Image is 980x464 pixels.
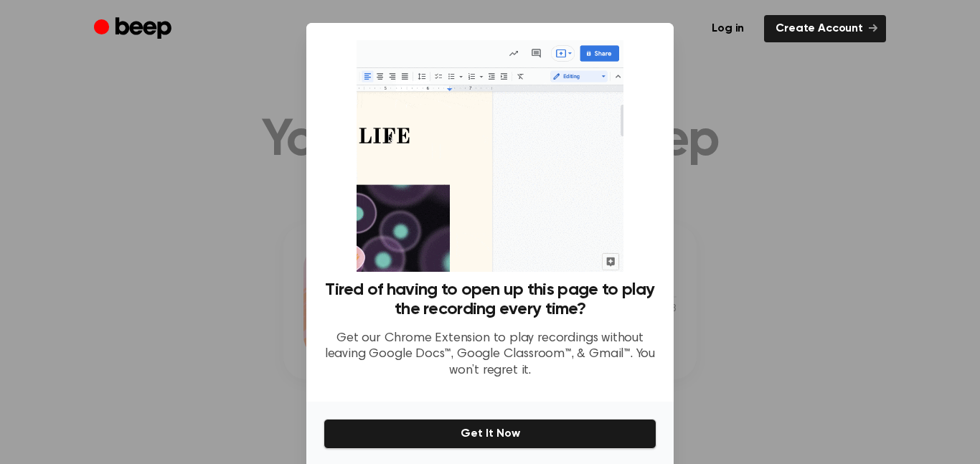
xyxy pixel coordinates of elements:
[764,15,886,42] a: Create Account
[324,331,656,379] p: Get our Chrome Extension to play recordings without leaving Google Docs™, Google Classroom™, & Gm...
[700,15,755,42] a: Log in
[357,40,623,272] img: Beep extension in action
[324,419,656,449] button: Get It Now
[94,15,175,43] a: Beep
[324,280,656,319] h3: Tired of having to open up this page to play the recording every time?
